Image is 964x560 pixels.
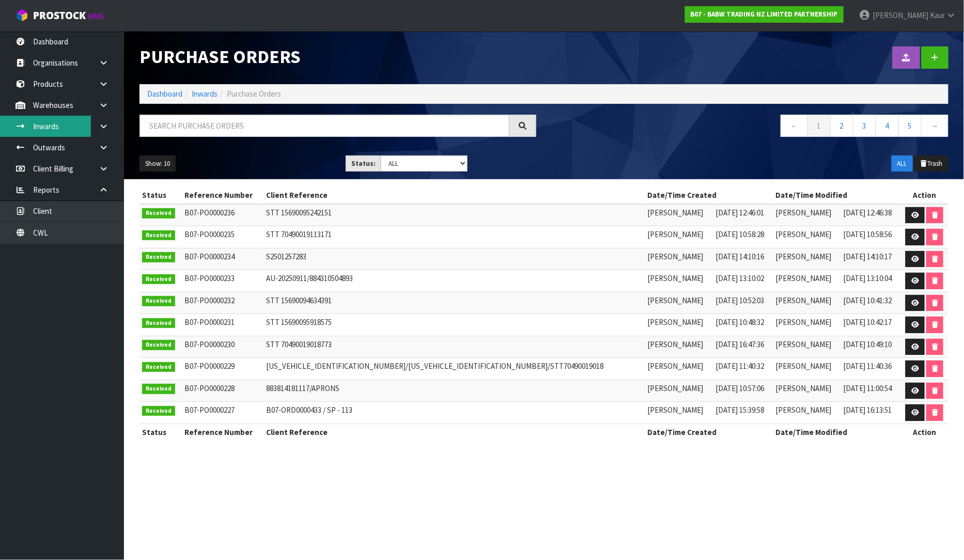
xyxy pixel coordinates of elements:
[844,361,892,371] span: [DATE] 11:40:36
[648,317,704,327] span: [PERSON_NAME]
[648,229,704,239] span: [PERSON_NAME]
[263,314,645,336] td: STT 15690095918575
[648,339,704,349] span: [PERSON_NAME]
[716,273,764,283] span: [DATE] 13:10:02
[844,229,892,239] span: [DATE] 10:58:56
[716,295,764,305] span: [DATE] 10:52:03
[139,155,176,172] button: Show: 10
[139,424,182,440] th: Status
[876,115,899,137] a: 4
[844,383,892,393] span: [DATE] 11:00:54
[15,9,28,22] img: cube-alt.png
[914,155,949,172] button: Trash
[182,402,263,424] td: B07-PO0000227
[192,89,217,99] a: Inwards
[775,361,831,371] span: [PERSON_NAME]
[716,361,764,371] span: [DATE] 11:40:32
[930,10,945,20] span: Kaur
[775,252,831,261] span: [PERSON_NAME]
[147,89,182,99] a: Dashboard
[716,405,764,415] span: [DATE] 15:39:58
[844,317,892,327] span: [DATE] 10:42:17
[900,424,949,440] th: Action
[142,362,175,372] span: Received
[775,317,831,327] span: [PERSON_NAME]
[263,292,645,314] td: STT 15690094634391
[263,204,645,226] td: STT 15690095242151
[775,208,831,217] span: [PERSON_NAME]
[873,10,928,20] span: [PERSON_NAME]
[773,424,900,440] th: Date/Time Modified
[142,406,175,416] span: Received
[182,292,263,314] td: B07-PO0000232
[648,252,704,261] span: [PERSON_NAME]
[645,187,773,204] th: Date/Time Created
[648,383,704,393] span: [PERSON_NAME]
[351,159,376,168] strong: Status:
[263,402,645,424] td: B07-ORD0000433 / SP - 113
[844,405,892,415] span: [DATE] 16:13:51
[182,204,263,226] td: B07-PO0000236
[775,383,831,393] span: [PERSON_NAME]
[844,208,892,217] span: [DATE] 12:46:38
[142,318,175,329] span: Received
[648,295,704,305] span: [PERSON_NAME]
[182,314,263,336] td: B07-PO0000231
[88,11,104,21] small: WMS
[645,424,773,440] th: Date/Time Created
[691,10,838,19] strong: B07 - BABW TRADING NZ LIMITED PARTNERSHIP
[898,115,922,137] a: 5
[716,229,764,239] span: [DATE] 10:58:28
[139,115,509,137] input: Search purchase orders
[552,115,949,140] nav: Page navigation
[263,248,645,270] td: S2501257283
[142,252,175,262] span: Received
[807,115,831,137] a: 1
[182,336,263,358] td: B07-PO0000230
[263,226,645,248] td: STT 70490019113171
[227,89,281,99] span: Purchase Orders
[773,187,900,204] th: Date/Time Modified
[182,358,263,380] td: B07-PO0000229
[844,295,892,305] span: [DATE] 10:41:32
[648,273,704,283] span: [PERSON_NAME]
[142,274,175,285] span: Received
[182,270,263,292] td: B07-PO0000233
[182,226,263,248] td: B07-PO0000235
[263,380,645,402] td: 883814181117/APRONS
[716,339,764,349] span: [DATE] 16:47:36
[182,380,263,402] td: B07-PO0000228
[844,252,892,261] span: [DATE] 14:10:17
[142,230,175,241] span: Received
[142,340,175,350] span: Received
[775,295,831,305] span: [PERSON_NAME]
[900,187,949,204] th: Action
[844,273,892,283] span: [DATE] 13:10:04
[142,384,175,394] span: Received
[139,46,536,67] h1: Purchase Orders
[139,187,182,204] th: Status
[182,187,263,204] th: Reference Number
[263,270,645,292] td: AU-20250911/884310504893
[853,115,876,137] a: 3
[775,273,831,283] span: [PERSON_NAME]
[844,339,892,349] span: [DATE] 10:49:10
[648,208,704,217] span: [PERSON_NAME]
[775,405,831,415] span: [PERSON_NAME]
[648,361,704,371] span: [PERSON_NAME]
[182,424,263,440] th: Reference Number
[775,229,831,239] span: [PERSON_NAME]
[921,115,949,137] a: →
[716,317,764,327] span: [DATE] 10:48:32
[775,339,831,349] span: [PERSON_NAME]
[716,252,764,261] span: [DATE] 14:10:16
[33,9,86,22] span: ProStock
[142,296,175,306] span: Received
[685,6,844,23] a: B07 - BABW TRADING NZ LIMITED PARTNERSHIP
[716,208,764,217] span: [DATE] 12:46:01
[263,336,645,358] td: STT 70490019018773
[263,187,645,204] th: Client Reference
[142,208,175,219] span: Received
[892,155,913,172] button: ALL
[648,405,704,415] span: [PERSON_NAME]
